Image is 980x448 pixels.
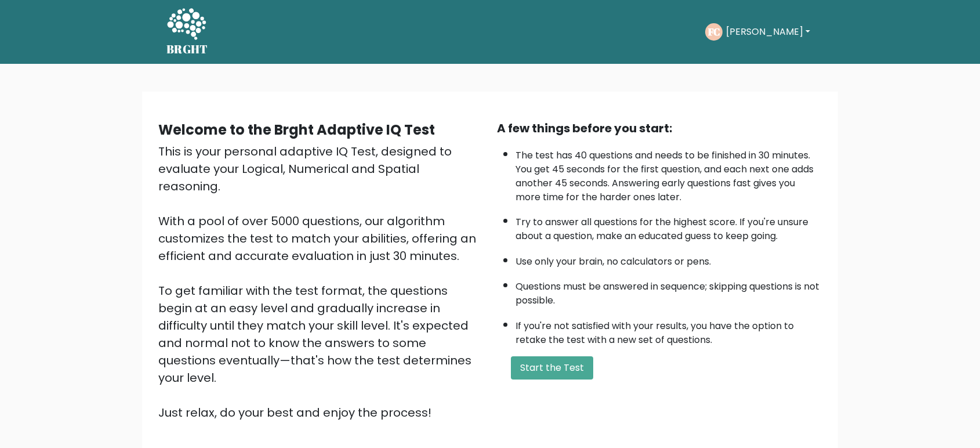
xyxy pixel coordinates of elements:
[511,356,593,380] button: Start the Test
[516,143,822,204] li: The test has 40 questions and needs to be finished in 30 minutes. You get 45 seconds for the firs...
[158,143,483,421] div: This is your personal adaptive IQ Test, designed to evaluate your Logical, Numerical and Spatial ...
[516,274,822,308] li: Questions must be answered in sequence; skipping questions is not possible.
[166,5,208,59] a: BRGHT
[158,120,435,139] b: Welcome to the Brght Adaptive IQ Test
[516,249,822,269] li: Use only your brain, no calculators or pens.
[497,120,822,137] div: A few things before you start:
[166,42,208,56] h5: BRGHT
[516,313,822,347] li: If you're not satisfied with your results, you have the option to retake the test with a new set ...
[707,25,720,38] text: FC
[516,209,822,243] li: Try to answer all questions for the highest score. If you're unsure about a question, make an edu...
[723,24,814,39] button: [PERSON_NAME]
